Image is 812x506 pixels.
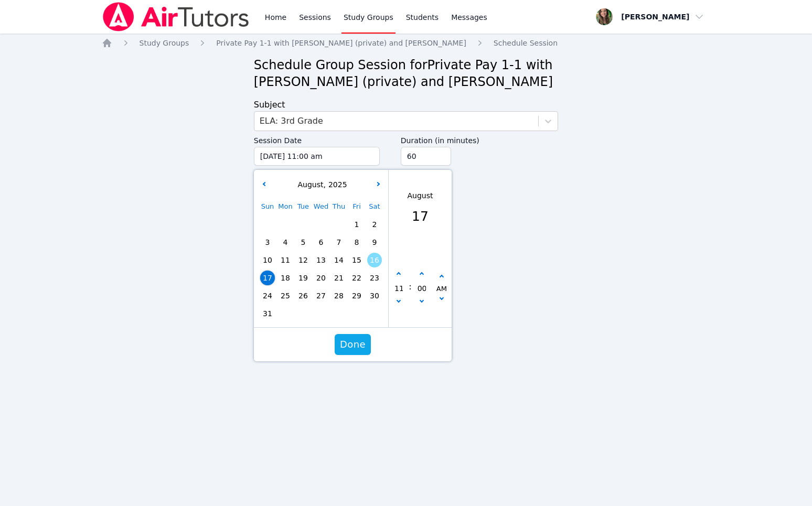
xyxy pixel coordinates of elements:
[367,253,382,267] span: 16
[349,288,364,303] span: 29
[494,39,558,47] span: Schedule Session
[330,198,348,216] div: Thu
[140,39,189,47] span: Study Groups
[330,287,348,305] div: Choose Thursday August 28 of 2025
[276,251,294,269] div: Choose Monday August 11 of 2025
[367,271,382,285] span: 23
[296,288,311,303] span: 26
[349,217,364,232] span: 1
[259,233,276,251] div: Choose Sunday August 03 of 2025
[294,251,312,269] div: Choose Tuesday August 12 of 2025
[332,235,346,250] span: 7
[294,305,312,322] div: Choose Tuesday September 02 of 2025
[367,235,382,250] span: 9
[259,269,276,287] div: Choose Sunday August 17 of 2025
[330,269,348,287] div: Choose Thursday August 21 of 2025
[314,253,328,267] span: 13
[348,233,366,251] div: Choose Friday August 08 of 2025
[349,271,364,285] span: 22
[312,305,330,322] div: Choose Wednesday September 03 of 2025
[259,305,276,322] div: Choose Sunday August 31 of 2025
[348,198,366,216] div: Fri
[259,251,276,269] div: Choose Sunday August 10 of 2025
[295,179,347,190] div: ,
[348,305,366,322] div: Choose Friday September 05 of 2025
[259,198,276,216] div: Sun
[335,334,371,355] button: Done
[314,288,328,303] span: 27
[260,306,275,321] span: 31
[451,12,487,23] span: Messages
[102,2,250,31] img: Air Tutors
[348,251,366,269] div: Choose Friday August 15 of 2025
[312,251,330,269] div: Choose Wednesday August 13 of 2025
[254,131,380,147] label: Session Date
[312,233,330,251] div: Choose Wednesday August 06 of 2025
[296,235,311,250] span: 5
[294,269,312,287] div: Choose Tuesday August 19 of 2025
[314,235,328,250] span: 6
[260,253,275,267] span: 10
[407,207,433,227] div: 17
[216,39,466,47] span: Private Pay 1-1 with [PERSON_NAME] (private) and [PERSON_NAME]
[366,216,383,233] div: Choose Saturday August 02 of 2025
[330,216,348,233] div: Choose Thursday July 31 of 2025
[260,271,275,285] span: 17
[295,180,323,189] span: August
[276,198,294,216] div: Mon
[494,38,558,48] a: Schedule Session
[340,337,366,352] span: Done
[349,253,364,267] span: 15
[332,288,346,303] span: 28
[312,198,330,216] div: Wed
[276,305,294,322] div: Choose Monday September 01 of 2025
[366,233,383,251] div: Choose Saturday August 09 of 2025
[312,287,330,305] div: Choose Wednesday August 27 of 2025
[330,251,348,269] div: Choose Thursday August 14 of 2025
[407,190,433,201] div: August
[366,269,383,287] div: Choose Saturday August 23 of 2025
[278,235,293,250] span: 4
[332,253,346,267] span: 14
[260,288,275,303] span: 24
[401,131,559,147] label: Duration (in minutes)
[366,287,383,305] div: Choose Saturday August 30 of 2025
[254,57,559,90] h2: Schedule Group Session for Private Pay 1-1 with [PERSON_NAME] (private) and [PERSON_NAME]
[330,305,348,322] div: Choose Thursday September 04 of 2025
[216,38,466,48] a: Private Pay 1-1 with [PERSON_NAME] (private) and [PERSON_NAME]
[348,216,366,233] div: Choose Friday August 01 of 2025
[276,287,294,305] div: Choose Monday August 25 of 2025
[276,233,294,251] div: Choose Monday August 04 of 2025
[436,283,447,295] div: AM
[312,216,330,233] div: Choose Wednesday July 30 of 2025
[367,288,382,303] span: 30
[259,216,276,233] div: Choose Sunday July 27 of 2025
[409,249,411,326] span: :
[102,38,711,48] nav: Breadcrumb
[294,287,312,305] div: Choose Tuesday August 26 of 2025
[348,269,366,287] div: Choose Friday August 22 of 2025
[296,253,311,267] span: 12
[330,233,348,251] div: Choose Thursday August 07 of 2025
[140,38,189,48] a: Study Groups
[254,100,285,110] label: Subject
[276,269,294,287] div: Choose Monday August 18 of 2025
[348,287,366,305] div: Choose Friday August 29 of 2025
[326,180,347,189] span: 2025
[366,305,383,322] div: Choose Saturday September 06 of 2025
[367,217,382,232] span: 2
[366,251,383,269] div: Choose Saturday August 16 of 2025
[366,198,383,216] div: Sat
[278,288,293,303] span: 25
[332,271,346,285] span: 21
[296,271,311,285] span: 19
[276,216,294,233] div: Choose Monday July 28 of 2025
[312,269,330,287] div: Choose Wednesday August 20 of 2025
[260,235,275,250] span: 3
[294,216,312,233] div: Choose Tuesday July 29 of 2025
[294,233,312,251] div: Choose Tuesday August 05 of 2025
[294,198,312,216] div: Tue
[278,253,293,267] span: 11
[278,271,293,285] span: 18
[314,271,328,285] span: 20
